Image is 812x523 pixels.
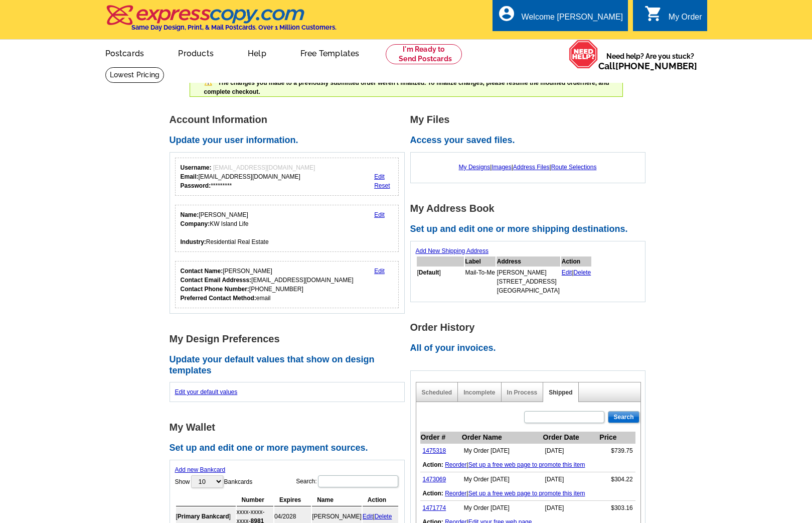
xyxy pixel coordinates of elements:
strong: Contact Name: [181,268,223,275]
a: Reset [374,182,390,189]
label: Search: [296,474,399,488]
a: Postcards [89,41,160,64]
a: Edit [363,513,373,520]
input: Search: [318,475,398,487]
div: | | | [416,158,640,177]
a: Delete [574,269,591,276]
td: My Order [DATE] [461,501,543,515]
td: [DATE] [543,472,599,487]
a: Images [492,164,511,171]
td: $739.75 [599,444,635,458]
a: here [582,79,595,86]
td: | [420,486,635,501]
i: account_circle [498,5,516,23]
td: $304.22 [599,472,635,487]
a: My Designs [459,164,491,171]
h2: Set up and edit one or more shipping destinations. [410,224,651,235]
input: Search [608,411,639,423]
a: [PHONE_NUMBER] [615,61,697,71]
b: Default [419,269,439,276]
th: Action [561,256,592,267]
td: Mail-To-Me [465,268,496,296]
h1: My Design Preferences [170,334,410,344]
strong: Contact Phone Number: [181,286,249,293]
td: My Order [DATE] [461,444,543,458]
th: Name [312,494,362,506]
a: Same Day Design, Print, & Mail Postcards. Over 1 Million Customers. [105,12,337,31]
a: Route Selections [551,164,597,171]
a: Incomplete [463,389,495,396]
select: ShowBankcards [191,475,223,488]
a: Shipped [549,389,572,396]
h1: Account Information [170,114,410,125]
strong: Password: [181,182,211,189]
b: Action: [423,461,443,468]
td: [PERSON_NAME] [STREET_ADDRESS] [GEOGRAPHIC_DATA] [497,268,560,296]
th: Address [497,256,560,267]
a: Address Files [513,164,550,171]
h1: My Wallet [170,422,410,433]
th: Action [363,494,398,506]
strong: Industry: [181,238,206,245]
a: Reorder [445,461,466,468]
td: | [561,268,592,296]
td: | [420,458,635,472]
strong: Contact Email Addresss: [181,277,252,284]
a: 1471774 [423,504,446,511]
h2: Update your user information. [170,135,410,146]
a: 1475318 [423,447,446,454]
th: Expires [274,494,311,506]
span: Need help? Are you stuck? [598,51,702,71]
h1: My Address Book [410,203,651,214]
th: Order Date [543,432,599,444]
div: My Order [669,13,702,27]
strong: Name: [181,211,199,218]
a: Edit your default values [175,388,238,396]
div: Welcome [PERSON_NAME] [522,13,623,27]
a: 1473069 [423,476,446,483]
a: Scheduled [422,389,452,396]
i: shopping_cart [644,5,663,23]
a: Add New Shipping Address [416,247,489,254]
h2: Set up and edit one or more payment sources. [170,443,410,454]
a: Help [232,41,282,64]
a: Set up a free web page to promote this item [468,490,585,497]
div: Your personal details. [175,205,399,252]
strong: Company: [181,220,210,227]
a: Reorder [445,490,466,497]
a: shopping_cart My Order [644,11,702,24]
td: [ ] [417,268,464,296]
a: Edit [374,268,385,275]
a: Products [162,41,230,64]
h2: Access your saved files. [410,135,651,146]
b: Action: [423,490,443,497]
th: Label [465,256,496,267]
a: Edit [562,269,572,276]
th: Price [599,432,635,444]
a: Delete [375,513,392,520]
a: Edit [374,211,385,218]
div: [PERSON_NAME] [EMAIL_ADDRESS][DOMAIN_NAME] [PHONE_NUMBER] email [181,267,354,303]
h1: My Files [410,114,651,125]
div: Who should we contact regarding order issues? [175,261,399,308]
td: [DATE] [543,501,599,515]
b: Primary Bankcard [178,513,229,520]
h1: Order History [410,322,651,333]
a: Edit [374,173,385,180]
div: [PERSON_NAME] KW Island Life Residential Real Estate [181,210,269,246]
img: help [569,40,598,69]
iframe: LiveChat chat widget [671,491,812,523]
label: Show Bankcards [175,474,253,489]
strong: Email: [181,173,199,180]
a: Add new Bankcard [175,466,226,473]
td: [DATE] [543,444,599,458]
td: $303.16 [599,501,635,515]
a: Set up a free web page to promote this item [468,461,585,468]
h2: Update your default values that show on design templates [170,354,410,376]
span: Call [598,61,697,71]
h4: Same Day Design, Print, & Mail Postcards. Over 1 Million Customers. [131,24,337,31]
strong: Preferred Contact Method: [181,295,256,302]
strong: Username: [181,164,212,171]
h2: All of your invoices. [410,343,651,354]
div: Your login information. [175,158,399,196]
